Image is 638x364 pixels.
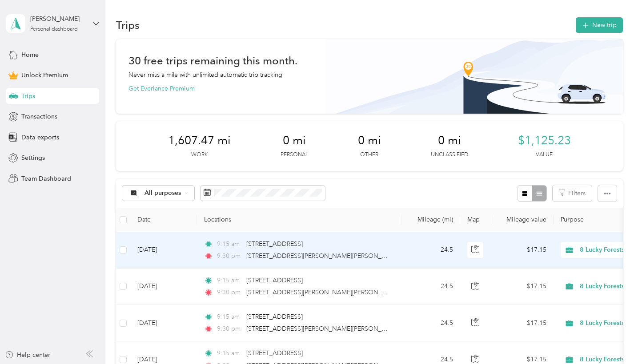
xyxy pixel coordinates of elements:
span: All purposes [144,190,181,196]
span: [STREET_ADDRESS][PERSON_NAME][PERSON_NAME] [246,289,401,296]
span: $1,125.23 [518,134,571,148]
td: 24.5 [401,269,460,305]
div: Personal dashboard [30,27,78,32]
td: 24.5 [401,305,460,341]
span: Team Dashboard [21,174,71,183]
span: [STREET_ADDRESS][PERSON_NAME][PERSON_NAME] [246,252,401,260]
h1: 30 free trips remaining this month. [128,56,297,65]
td: $17.15 [491,305,554,341]
span: 9:15 am [217,348,242,358]
span: Settings [21,153,45,162]
span: 9:15 am [217,276,242,285]
th: Mileage (mi) [401,208,460,232]
span: Home [21,50,39,59]
p: Work [191,151,208,159]
button: Filters [553,185,592,202]
td: [DATE] [130,269,197,305]
span: Trips [21,91,35,101]
span: 9:30 pm [217,324,242,334]
span: 0 mi [283,134,306,148]
span: 0 mi [438,134,461,148]
button: New trip [576,17,623,33]
p: Other [360,151,378,159]
td: [DATE] [130,305,197,341]
span: 0 mi [358,134,381,148]
td: [DATE] [130,232,197,269]
td: $17.15 [491,269,554,305]
span: Unlock Premium [21,71,68,80]
th: Mileage value [491,208,554,232]
th: Map [460,208,491,232]
button: Get Everlance Premium [128,84,195,93]
span: [STREET_ADDRESS] [246,349,303,357]
span: [STREET_ADDRESS][PERSON_NAME][PERSON_NAME] [246,325,401,332]
p: Personal [281,151,308,159]
p: Never miss a mile with unlimited automatic trip tracking [128,70,282,79]
td: $17.15 [491,232,554,269]
th: Date [130,208,197,232]
span: [STREET_ADDRESS] [246,313,303,320]
span: [STREET_ADDRESS] [246,240,303,248]
th: Locations [197,208,401,232]
div: [PERSON_NAME] [30,14,86,24]
h1: Trips [116,20,140,30]
img: Banner [325,39,623,114]
span: Data exports [21,133,59,142]
span: 9:30 pm [217,288,242,297]
iframe: Everlance-gr Chat Button Frame [588,314,638,364]
span: 9:15 am [217,239,242,249]
span: 9:15 am [217,312,242,322]
p: Value [536,151,553,159]
span: [STREET_ADDRESS] [246,277,303,284]
span: Transactions [21,112,57,121]
p: Unclassified [431,151,468,159]
button: Help center [5,350,50,360]
span: 1,607.47 mi [168,134,231,148]
span: 9:30 pm [217,251,242,261]
td: 24.5 [401,232,460,269]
